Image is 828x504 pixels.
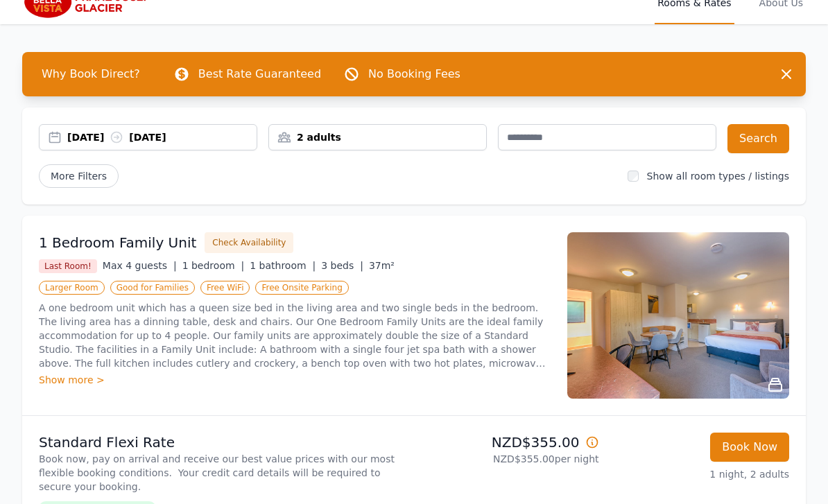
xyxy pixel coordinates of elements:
[39,433,408,452] p: Standard Flexi Rate
[182,260,245,271] span: 1 bedroom |
[727,124,789,153] button: Search
[610,467,790,481] p: 1 night, 2 adults
[39,452,408,494] p: Book now, pay on arrival and receive our best value prices with our most flexible booking conditi...
[369,260,395,271] span: 37m²
[269,130,486,144] div: 2 adults
[39,164,119,188] span: More Filters
[647,171,789,182] label: Show all room types / listings
[103,260,177,271] span: Max 4 guests |
[321,260,363,271] span: 3 beds |
[198,66,321,82] p: Best Rate Guaranteed
[420,452,599,466] p: NZD$355.00 per night
[205,232,293,253] button: Check Availability
[39,233,196,252] h3: 1 Bedroom Family Unit
[39,259,97,273] span: Last Room!
[255,281,348,295] span: Free Onsite Parking
[250,260,316,271] span: 1 bathroom |
[420,433,599,452] p: NZD$355.00
[67,130,257,144] div: [DATE] [DATE]
[39,281,105,295] span: Larger Room
[31,60,151,88] span: Why Book Direct?
[710,433,789,462] button: Book Now
[368,66,460,82] p: No Booking Fees
[200,281,250,295] span: Free WiFi
[39,373,551,387] div: Show more >
[39,301,551,370] p: A one bedroom unit which has a queen size bed in the living area and two single beds in the bedro...
[110,281,195,295] span: Good for Families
